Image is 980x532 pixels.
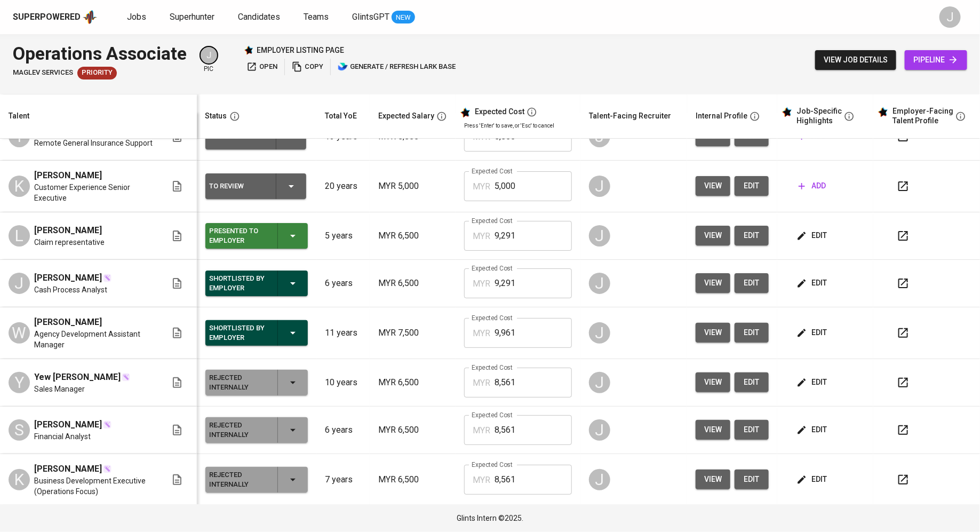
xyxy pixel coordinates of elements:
[210,179,267,193] div: To Review
[815,50,896,70] button: view job details
[325,277,361,290] p: 6 years
[325,376,361,389] p: 10 years
[473,377,490,390] p: MYR
[246,61,277,73] span: open
[200,46,218,65] div: J
[696,323,730,343] button: view
[735,176,769,196] button: edit
[378,473,447,486] p: MYR 6,500
[34,475,154,497] span: Business Development Executive (Operations Focus)
[799,179,826,193] span: add
[696,226,730,245] button: view
[244,45,253,55] img: Glints Star
[589,469,610,490] div: J
[127,12,146,22] span: Jobs
[589,322,610,344] div: J
[794,470,831,489] button: edit
[13,9,97,25] a: Superpoweredapp logo
[704,473,722,486] span: view
[83,9,97,25] img: app logo
[704,179,722,193] span: view
[244,59,280,75] a: open
[878,107,888,117] img: glints_star.svg
[735,323,769,343] button: edit
[103,274,111,282] img: magic_wand.svg
[34,384,85,394] span: Sales Manager
[704,229,722,242] span: view
[378,277,447,290] p: MYR 6,500
[34,329,154,350] span: Agency Development Assistant Manager
[743,376,760,389] span: edit
[696,420,730,440] button: view
[304,12,329,22] span: Teams
[9,372,30,393] div: Y
[9,322,30,344] div: W
[460,107,471,118] img: glints_star.svg
[9,273,30,294] div: J
[743,229,760,242] span: edit
[794,372,831,392] button: edit
[34,138,153,148] span: Remote General Insurance Support
[205,320,308,346] button: Shortlisted by Employer
[170,12,214,22] span: Superhunter
[473,230,490,243] p: MYR
[325,327,361,339] p: 11 years
[824,53,888,67] span: view job details
[103,420,111,429] img: magic_wand.svg
[696,372,730,392] button: view
[782,107,792,117] img: glints_star.svg
[704,326,722,339] span: view
[335,59,458,75] button: lark generate / refresh lark base
[794,420,831,440] button: edit
[34,316,102,329] span: [PERSON_NAME]
[378,109,434,123] div: Expected Salary
[799,276,827,290] span: edit
[9,225,30,247] div: L
[696,109,747,123] div: Internal Profile
[378,229,447,242] p: MYR 6,500
[205,173,306,199] button: To Review
[473,327,490,340] p: MYR
[210,321,269,345] div: Shortlisted by Employer
[735,470,769,489] a: edit
[210,272,269,295] div: Shortlisted by Employer
[589,372,610,393] div: J
[34,284,107,295] span: Cash Process Analyst
[735,372,769,392] button: edit
[338,61,456,73] span: generate / refresh lark base
[696,176,730,196] button: view
[743,423,760,436] span: edit
[913,53,959,67] span: pipeline
[205,271,308,296] button: Shortlisted by Employer
[378,424,447,436] p: MYR 6,500
[205,417,308,443] button: Rejected Internally
[464,122,572,130] p: Press 'Enter' to save, or 'Esc' to cancel
[127,11,148,24] a: Jobs
[103,465,111,473] img: magic_wand.svg
[473,180,490,193] p: MYR
[325,180,361,193] p: 20 years
[34,272,102,284] span: [PERSON_NAME]
[13,41,187,67] div: Operations Associate
[304,11,331,24] a: Teams
[735,420,769,440] button: edit
[257,45,344,55] p: employer listing page
[799,376,827,389] span: edit
[292,61,323,73] span: copy
[200,46,218,74] div: pic
[238,11,282,24] a: Candidates
[473,474,490,487] p: MYR
[794,226,831,245] button: edit
[794,323,831,343] button: edit
[325,473,361,486] p: 7 years
[238,12,280,22] span: Candidates
[939,6,961,28] div: J
[325,424,361,436] p: 6 years
[696,273,730,293] button: view
[210,418,269,442] div: Rejected Internally
[205,370,308,395] button: Rejected Internally
[796,107,842,125] div: Job-Specific Highlights
[735,226,769,245] button: edit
